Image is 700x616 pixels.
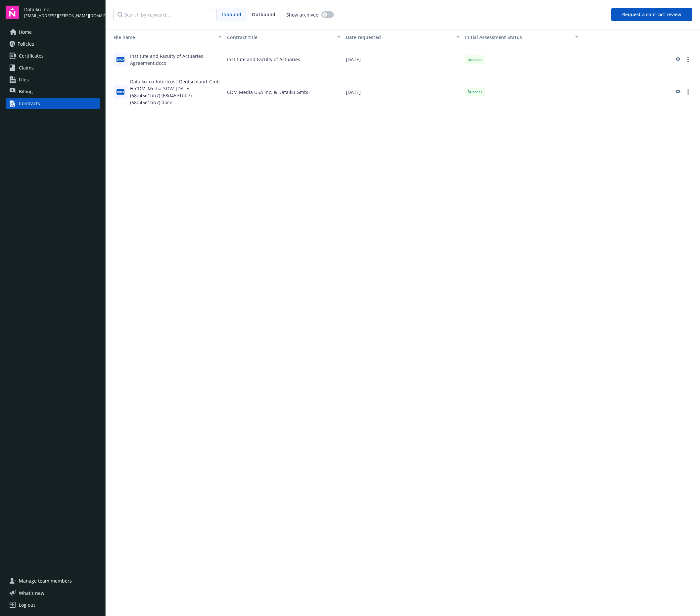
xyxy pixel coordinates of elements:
span: Outbound [252,11,275,18]
span: docx [117,89,124,94]
span: What ' s new [19,590,44,596]
span: Outbound [247,8,281,21]
div: Contracts [19,98,40,109]
div: [DATE] [343,45,462,74]
span: Inbound [217,8,247,21]
div: [DATE] [343,74,462,110]
div: File name [108,34,214,41]
span: Manage team members [19,576,72,586]
button: Contract title [224,29,343,45]
a: preview [674,88,681,96]
span: Success [468,57,483,63]
span: Policies [18,39,34,49]
span: Success [468,89,483,95]
span: Billing [19,86,33,97]
a: Home [6,27,100,37]
div: Toggle SortBy [108,34,214,41]
span: Inbound [222,11,241,18]
div: Institute and Faculty of Actuaries [224,45,343,74]
a: more [684,56,692,64]
span: Files [19,74,29,85]
a: Contracts [6,98,100,109]
a: Files [6,74,100,85]
input: Search by keyword... [114,8,211,21]
span: Claims [19,63,34,73]
div: CDM Media USA Inc. & Dataiku GmbH [224,74,343,110]
div: Toggle SortBy [465,34,571,41]
span: Certificates [19,51,44,61]
a: Certificates [6,51,100,61]
button: What's new [6,590,55,596]
span: docx [117,57,124,62]
a: Claims [6,63,100,73]
span: Show archived [286,11,319,18]
div: Log out [19,600,35,610]
span: Initial Assessment Status [465,34,522,40]
button: Request a contract review [611,8,692,21]
div: Institute and Faculty of Actuaries Agreement.docx [130,53,222,66]
button: Date requested [343,29,462,45]
button: Dataiku Inc.[EMAIL_ADDRESS][PERSON_NAME][DOMAIN_NAME] [24,6,100,19]
a: Manage team members [6,576,100,586]
div: Contract title [227,34,333,41]
a: more [684,88,692,96]
a: Billing [6,86,100,97]
div: Dataiku_co_Intertrust_Deutschland_GmbH-CDM_Media-SOW_[DATE] (68d45e1bb7) (68d45e1bb7) (68d45e1bb7... [130,78,222,106]
span: [EMAIL_ADDRESS][PERSON_NAME][DOMAIN_NAME] [24,13,100,19]
div: Date requested [346,34,452,41]
a: Policies [6,39,100,49]
a: preview [674,56,681,64]
span: Dataiku Inc. [24,6,100,13]
span: Home [19,27,32,37]
img: navigator-logo.svg [6,6,19,19]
